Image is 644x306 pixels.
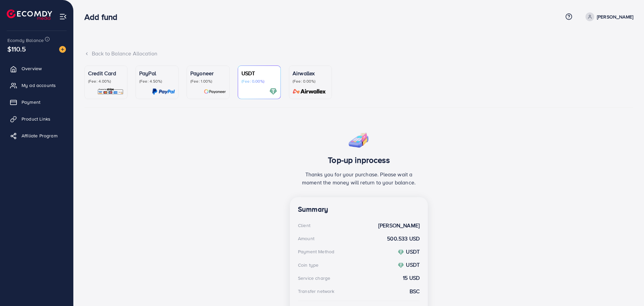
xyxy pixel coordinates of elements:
[59,46,66,53] img: image
[269,88,277,95] img: card
[597,13,633,21] p: [PERSON_NAME]
[398,249,404,255] img: coin
[298,170,420,186] p: Thanks you for your purchase. Please wait a moment the money will return to your balance.
[5,62,68,75] a: Overview
[22,132,58,139] span: Affiliate Program
[298,235,314,242] div: Amount
[615,276,639,301] iframe: Chat
[291,88,328,95] img: card
[84,50,633,57] div: Back to Balance Allocation
[298,248,334,255] div: Payment Method
[406,248,420,255] strong: USDT
[298,275,330,281] div: Service charge
[298,222,310,229] div: Client
[403,274,420,282] strong: 15 USD
[139,79,175,84] p: (Fee: 4.50%)
[348,128,370,150] img: success
[241,79,277,84] p: (Fee: 0.00%)
[22,116,50,122] span: Product Links
[22,65,42,72] span: Overview
[152,88,175,95] img: card
[387,235,420,243] strong: 500.533 USD
[406,261,420,268] strong: USDT
[97,88,124,95] img: card
[22,99,40,105] span: Payment
[59,13,67,20] img: menu
[190,69,226,77] p: Payoneer
[298,205,420,214] h4: Summary
[378,222,420,229] strong: [PERSON_NAME]
[84,12,123,22] h3: Add fund
[398,262,404,268] img: coin
[190,79,226,84] p: (Fee: 1.00%)
[204,88,226,95] img: card
[5,112,68,126] a: Product Links
[293,69,328,77] p: Airwallex
[5,79,68,92] a: My ad accounts
[5,95,68,109] a: Payment
[7,9,52,20] img: logo
[22,82,56,89] span: My ad accounts
[139,69,175,77] p: PayPal
[583,12,633,21] a: [PERSON_NAME]
[88,69,124,77] p: Credit Card
[298,288,335,295] div: Transfer network
[7,44,26,54] span: $110.5
[7,37,44,44] span: Ecomdy Balance
[88,79,124,84] p: (Fee: 4.00%)
[241,69,277,77] p: USDT
[293,79,328,84] p: (Fee: 0.00%)
[410,288,420,295] strong: BSC
[298,155,420,165] h3: Top-up inprocess
[298,262,318,268] div: Coin type
[5,129,68,142] a: Affiliate Program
